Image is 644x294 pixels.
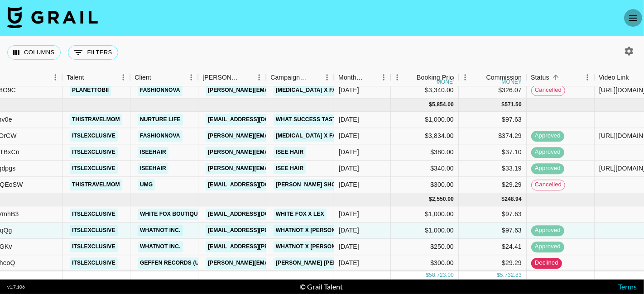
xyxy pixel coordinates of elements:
[339,242,359,251] div: Oct '25
[274,225,359,236] a: Whatnot X [PERSON_NAME]
[138,147,168,158] a: ISEEHAIR
[274,179,389,190] a: [PERSON_NAME] Show At The Sphere
[531,148,564,157] span: approved
[459,144,527,161] div: $37.10
[70,147,118,158] a: itslexclusive
[206,179,307,190] a: [EMAIL_ADDRESS][DOMAIN_NAME]
[274,85,381,96] a: [MEDICAL_DATA] x Fashionnova 4/6
[429,196,432,204] div: $
[70,114,122,125] a: thistravelmom
[391,206,459,223] div: $1,000.00
[130,69,198,86] div: Client
[339,259,359,268] div: Oct '25
[505,101,522,109] div: 571.50
[252,71,266,84] button: Menu
[501,79,522,85] div: money
[417,69,457,86] div: Booking Price
[7,45,61,60] button: Select columns
[391,223,459,239] div: $1,000.00
[7,284,25,290] div: v 1.7.106
[531,227,564,235] span: approved
[502,196,505,204] div: $
[390,71,404,84] button: Menu
[459,255,527,271] div: $29.29
[437,79,457,85] div: money
[138,114,183,125] a: Nurture Life
[339,132,359,141] div: Sep '25
[68,45,118,60] button: Show filters
[338,69,364,86] div: Month Due
[206,257,400,269] a: [PERSON_NAME][EMAIL_ADDRESS][PERSON_NAME][DOMAIN_NAME]
[502,101,505,109] div: $
[486,69,522,86] div: Commission
[206,163,353,174] a: [PERSON_NAME][EMAIL_ADDRESS][DOMAIN_NAME]
[138,257,250,269] a: Geffen Records (Universal Music)
[339,180,359,190] div: Sep '25
[429,101,432,109] div: $
[274,257,430,269] a: [PERSON_NAME] [PERSON_NAME] "Let Me Love You"
[339,115,359,124] div: Sep '25
[339,226,359,235] div: Oct '25
[206,225,353,236] a: [EMAIL_ADDRESS][PERSON_NAME][DOMAIN_NAME]
[531,132,564,141] span: approved
[320,71,334,84] button: Menu
[526,69,594,86] div: Status
[377,71,390,84] button: Menu
[391,82,459,99] div: $3,340.00
[138,209,204,220] a: White Fox Boutique
[624,9,642,27] button: open drawer
[459,206,527,223] div: $97.63
[531,69,549,86] div: Status
[62,69,130,86] div: Talent
[266,69,334,86] div: Campaign (Type)
[274,241,359,252] a: Whatnot X [PERSON_NAME]
[339,164,359,173] div: Sep '25
[339,210,359,219] div: Oct '25
[300,282,343,291] div: © Grail Talent
[458,71,472,84] button: Menu
[70,257,118,269] a: itslexclusive
[198,69,266,86] div: Booker
[474,71,486,84] button: Sort
[364,71,377,84] button: Sort
[459,223,527,239] div: $97.63
[84,71,96,84] button: Sort
[459,82,527,99] div: $326.07
[138,241,183,252] a: Whatnot Inc.
[432,196,454,204] div: 2,550.00
[274,130,408,142] a: [MEDICAL_DATA] X Fashionnova September
[70,163,118,174] a: itslexclusive
[70,130,118,142] a: itslexclusive
[274,147,306,158] a: isee hair
[532,181,565,190] span: cancelled
[391,112,459,128] div: $1,000.00
[67,69,84,86] div: Talent
[618,282,637,291] a: Terms
[581,71,594,84] button: Menu
[274,209,327,220] a: White Fox X Lex
[459,112,527,128] div: $97.63
[404,71,417,84] button: Sort
[116,71,130,84] button: Menu
[135,69,151,86] div: Client
[206,147,353,158] a: [PERSON_NAME][EMAIL_ADDRESS][DOMAIN_NAME]
[629,71,642,84] button: Sort
[308,71,320,84] button: Sort
[531,165,564,173] span: approved
[70,85,111,96] a: planettobii
[531,243,564,251] span: approved
[270,69,308,86] div: Campaign (Type)
[240,71,252,84] button: Sort
[48,71,62,84] button: Menu
[339,86,359,95] div: Aug '25
[274,163,306,174] a: isee hair
[206,85,353,96] a: [PERSON_NAME][EMAIL_ADDRESS][DOMAIN_NAME]
[391,161,459,177] div: $340.00
[138,179,155,190] a: UMG
[206,241,353,252] a: [EMAIL_ADDRESS][PERSON_NAME][DOMAIN_NAME]
[138,85,183,96] a: Fashionnova
[531,259,562,268] span: declined
[206,130,353,142] a: [PERSON_NAME][EMAIL_ADDRESS][DOMAIN_NAME]
[151,71,164,84] button: Sort
[334,69,390,86] div: Month Due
